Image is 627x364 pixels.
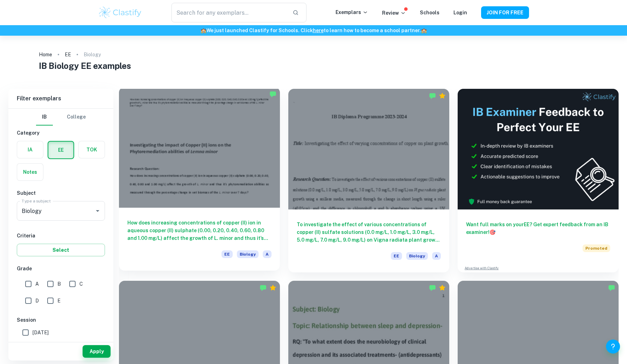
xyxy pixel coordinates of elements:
[458,89,619,209] img: Thumbnail
[17,316,105,324] h6: Session
[429,284,436,291] img: Marked
[171,3,287,22] input: Search for any exemplars...
[391,252,402,260] span: EE
[48,142,73,158] button: EE
[33,329,49,336] span: [DATE]
[288,89,449,272] a: To investigate the effect of various concentrations of copper (II) sulfate solutions (0.0 mg/L, 1...
[606,340,620,354] button: Help and Feedback
[119,89,280,272] a: How does increasing concentrations of copper (II) ion in aqueous copper (II) sulphate (0.00, 0.20...
[17,244,105,256] button: Select
[406,252,428,260] span: Biology
[608,284,615,291] img: Marked
[35,297,39,305] span: D
[237,250,259,258] span: Biology
[432,252,441,260] span: A
[17,265,105,272] h6: Grade
[583,244,610,252] span: Promoted
[263,250,272,258] span: A
[465,266,499,271] a: Advertise with Clastify
[1,27,626,34] h6: We just launched Clastify for Schools. Click to learn how to become a school partner.
[269,284,276,291] div: Premium
[22,198,51,204] label: Type a subject
[420,10,439,15] a: Schools
[17,189,105,197] h6: Subject
[439,284,446,291] div: Premium
[269,91,276,98] img: Marked
[429,92,436,99] img: Marked
[17,141,43,158] button: IA
[382,9,406,17] p: Review
[93,206,103,216] button: Open
[297,221,441,244] h6: To investigate the effect of various concentrations of copper (II) sulfate solutions (0.0 mg/L, 1...
[83,345,111,358] button: Apply
[481,6,529,19] button: JOIN FOR FREE
[260,284,267,291] img: Marked
[79,141,105,158] button: TOK
[57,280,61,288] span: B
[65,50,71,59] a: EE
[36,109,86,126] div: Filter type choice
[458,89,619,272] a: Want full marks on yourEE? Get expert feedback from an IB examiner!PromotedAdvertise with Clastify
[221,250,233,258] span: EE
[17,129,105,137] h6: Category
[336,8,368,16] p: Exemplars
[200,28,206,33] span: 🏫
[8,89,113,108] h6: Filter exemplars
[57,297,61,305] span: E
[421,28,427,33] span: 🏫
[17,164,43,180] button: Notes
[39,59,588,72] h1: IB Biology EE examples
[35,280,39,288] span: A
[39,50,52,59] a: Home
[79,280,83,288] span: C
[313,28,324,33] a: here
[439,92,446,99] div: Premium
[67,109,86,126] button: College
[453,10,467,15] a: Login
[17,232,105,240] h6: Criteria
[98,6,142,20] img: Clastify logo
[466,221,610,236] h6: Want full marks on your EE ? Get expert feedback from an IB examiner!
[84,51,101,58] p: Biology
[127,219,272,242] h6: How does increasing concentrations of copper (II) ion in aqueous copper (II) sulphate (0.00, 0.20...
[489,229,495,235] span: 🎯
[36,109,53,126] button: IB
